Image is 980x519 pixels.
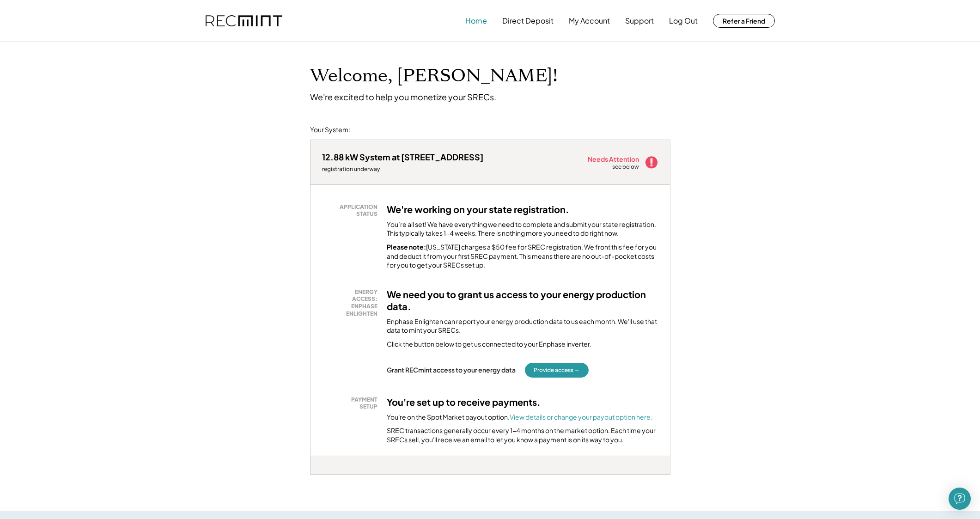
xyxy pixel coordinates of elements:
[327,288,377,317] div: ENERGY ACCESS: ENPHASE ENLIGHTEN
[322,152,483,162] div: 12.88 kW System at [STREET_ADDRESS]
[327,203,377,218] div: APPLICATION STATUS
[387,288,658,312] h3: We need you to grant us access to your energy production data.
[310,92,496,102] div: We're excited to help you monetize your SRECs.
[569,12,610,30] button: My Account
[310,125,350,134] div: Your System:
[322,165,483,173] div: registration underway
[387,243,658,270] div: [US_STATE] charges a $50 fee for SREC registration. We front this fee for you and deduct it from ...
[387,413,652,422] div: You're on the Spot Market payout option.
[387,366,516,374] div: Grant RECmint access to your energy data
[310,65,558,87] h1: Welcome, [PERSON_NAME]!
[612,163,640,171] div: see below
[206,15,282,27] img: recmint-logotype%403x.png
[669,12,698,30] button: Log Out
[525,363,589,378] button: Provide access →
[949,488,971,510] div: Open Intercom Messenger
[310,475,341,478] div: obatmfnb - MD 1.5x (BT)
[510,413,652,421] a: View details or change your payout option here.
[387,220,658,238] div: You’re all set! We have everything we need to complete and submit your state registration. This t...
[502,12,554,30] button: Direct Deposit
[387,203,569,215] h3: We're working on your state registration.
[713,14,775,28] button: Refer a Friend
[387,243,426,251] strong: Please note:
[387,426,658,444] div: SREC transactions generally occur every 1-4 months on the market option. Each time your SRECs sel...
[387,396,541,408] h3: You're set up to receive payments.
[588,156,640,162] div: Needs Attention
[387,317,658,335] div: Enphase Enlighten can report your energy production data to us each month. We'll use that data to...
[465,12,487,30] button: Home
[625,12,654,30] button: Support
[327,396,377,410] div: PAYMENT SETUP
[387,340,591,349] div: Click the button below to get us connected to your Enphase inverter.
